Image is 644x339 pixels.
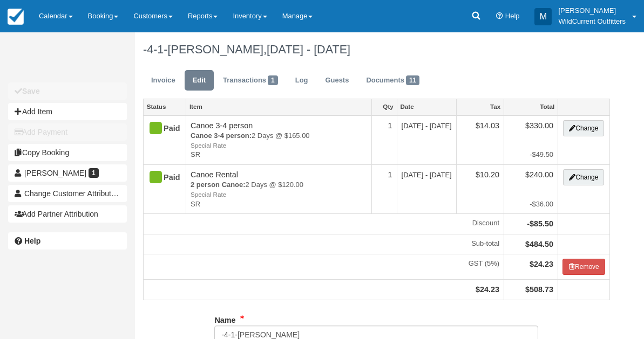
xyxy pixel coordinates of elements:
[268,75,278,85] span: 1
[191,150,367,160] em: SR
[8,205,127,223] button: Add Partner Attribution
[89,168,99,178] span: 1
[525,285,553,294] strong: $508.73
[527,219,553,228] strong: -$85.50
[509,150,553,160] em: -$49.50
[397,99,456,114] a: Date
[143,43,610,56] h1: -4-1-[PERSON_NAME],
[563,169,604,185] button: Change
[186,164,372,213] td: Canoe Rental
[215,70,286,91] a: Transactions1
[372,115,397,165] td: 1
[191,180,367,199] em: 2 Days @ $120.00
[504,115,558,165] td: $330.00
[8,103,127,120] button: Add Item
[191,190,367,199] em: Special Rate
[148,259,499,269] em: GST (5%)
[143,70,184,91] a: Invoice
[8,185,127,202] button: Change Customer Attribution
[504,164,558,213] td: $240.00
[456,164,504,213] td: $10.20
[8,82,127,100] button: Save
[525,240,553,248] strong: $484.50
[191,141,367,150] em: Special Rate
[148,120,172,137] div: Paid
[148,169,172,186] div: Paid
[456,115,504,165] td: $14.03
[287,70,316,91] a: Log
[191,132,252,140] strong: Canoe 3-4 person
[185,70,214,91] a: Edit
[530,260,553,268] strong: $24.23
[148,239,499,249] em: Sub-total
[504,99,558,114] a: Total
[496,13,503,20] i: Help
[372,164,397,213] td: 1
[562,259,605,275] button: Remove
[191,199,367,210] em: SR
[214,311,235,326] label: Name
[24,189,121,198] span: Change Customer Attribution
[358,70,428,91] a: Documents11
[558,5,626,16] p: [PERSON_NAME]
[8,232,127,250] a: Help
[402,171,452,179] span: [DATE] - [DATE]
[558,16,626,27] p: WildCurrent Outfitters
[191,131,367,150] em: 2 Days @ $165.00
[317,70,357,91] a: Guests
[267,43,350,56] span: [DATE] - [DATE]
[505,12,520,20] span: Help
[509,199,553,210] em: -$36.00
[144,99,186,114] a: Status
[476,285,499,294] strong: $24.23
[372,99,396,114] a: Qty
[148,218,499,229] em: Discount
[191,181,246,189] strong: 2 person Canoe
[186,99,371,114] a: Item
[8,164,127,182] a: [PERSON_NAME] 1
[402,122,452,130] span: [DATE] - [DATE]
[8,123,127,141] button: Add Payment
[24,169,86,177] span: [PERSON_NAME]
[186,115,372,165] td: Canoe 3-4 person
[22,87,40,95] b: Save
[563,120,604,136] button: Change
[24,237,40,245] b: Help
[8,144,127,161] button: Copy Booking
[406,75,419,85] span: 11
[534,8,552,25] div: M
[8,9,24,25] img: checkfront-main-nav-mini-logo.png
[457,99,504,114] a: Tax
